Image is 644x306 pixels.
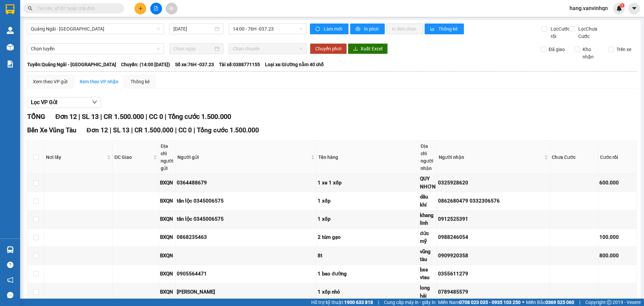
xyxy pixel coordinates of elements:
[356,27,361,32] span: printer
[169,6,174,11] span: aim
[438,252,549,260] div: 0909920358
[7,44,14,51] img: warehouse-icon
[439,154,543,161] span: Người nhận
[344,300,373,305] strong: 1900 633 818
[420,248,436,264] div: vũng tàu
[310,43,347,54] button: Chuyển phơi
[438,233,549,242] div: 0988246054
[324,25,343,33] span: Làm mới
[160,270,174,278] div: BXQN
[384,299,436,306] span: Cung cấp máy in - giấy in:
[87,126,108,134] span: Đơn 12
[265,61,324,68] span: Loại xe: Giường nằm 40 chỗ
[177,197,315,205] div: tấn lộc 0345006575
[135,3,146,14] button: plus
[173,45,213,52] input: Chọn ngày
[27,62,116,67] b: Tuyến: Quảng Ngãi - [GEOGRAPHIC_DATA]
[82,113,99,121] span: SL 13
[599,233,636,242] div: 100.000
[138,6,143,11] span: plus
[150,3,162,14] button: file-add
[564,4,613,12] span: hang.vanvinhqn
[430,27,436,32] span: bar-chart
[177,215,315,223] div: tấn lộc 0345006575
[104,113,144,121] span: CR 1.500.000
[599,252,636,260] div: 800.000
[46,154,106,161] span: Nơi lấy
[177,233,315,242] div: 0868235463
[160,233,174,242] div: BXQN
[166,3,177,14] button: aim
[546,46,568,53] span: Đã giao
[550,141,599,174] th: Chưa Cước
[616,5,622,11] img: icon-new-feature
[348,43,388,54] button: downloadXuất Excel
[386,24,423,34] button: In đơn chọn
[7,292,13,298] span: message
[146,113,147,121] span: |
[27,113,45,121] span: TỔNG
[522,301,524,304] span: ⚪️
[131,126,133,134] span: |
[526,299,574,306] span: Miền Bắc
[631,5,637,11] span: caret-down
[161,142,174,172] div: Địa chỉ người gửi
[318,179,418,187] div: 1 xe 1 xốp
[175,61,214,68] span: Số xe: 76H -037.23
[353,46,358,52] span: download
[194,126,195,134] span: |
[420,175,436,191] div: QUY NHƠN
[27,126,76,134] span: Bến Xe Vũng Tàu
[607,300,611,305] span: copyright
[219,61,260,68] span: Tài xế: 0388771155
[438,25,459,33] span: Thống kê
[364,25,379,33] span: In phơi
[438,288,549,296] div: 0789485579
[580,46,603,60] span: Kho nhận
[233,24,303,34] span: 14:00 - 76H -037.23
[318,233,418,242] div: 2 túm gạo
[177,288,315,296] div: [PERSON_NAME]
[178,126,192,134] span: CC 0
[438,215,549,223] div: 0912525391
[175,126,177,134] span: |
[79,78,118,85] div: Xem theo VP nhận
[114,154,152,161] span: ĐC Giao
[31,44,160,54] span: Chọn tuyến
[154,6,158,11] span: file-add
[173,25,213,33] input: 13/09/2025
[548,25,571,40] span: Lọc Cước rồi
[168,113,231,121] span: Tổng cước 1.500.000
[420,266,436,282] div: bxe vtau
[579,299,580,306] span: |
[318,252,418,260] div: 8t
[37,5,116,12] input: Tìm tên, số ĐT hoặc mã đơn
[621,3,623,8] span: 1
[421,142,435,172] div: Địa chỉ người nhận
[628,3,640,14] button: caret-down
[420,230,436,246] div: đức mỹ
[78,113,80,121] span: |
[113,126,129,134] span: SL 13
[438,299,521,306] span: Miền Nam
[130,78,150,85] div: Thống kê
[160,197,174,205] div: BXQN
[315,27,321,32] span: sync
[160,179,174,187] div: BXQN
[177,179,315,187] div: 0364488679
[438,197,549,205] div: 0862680479 0332306576
[135,126,173,134] span: CR 1.500.000
[438,270,549,278] div: 0355611279
[33,78,67,85] div: Xem theo VP gửi
[197,126,259,134] span: Tổng cước 1.500.000
[160,252,174,260] div: BXQN
[311,299,373,306] span: Hỗ trợ kỹ thuật:
[7,262,13,268] span: question-circle
[361,45,382,52] span: Xuất Excel
[614,46,634,53] span: Trên xe
[420,212,436,227] div: khang linh
[378,299,379,306] span: |
[165,113,166,121] span: |
[7,60,14,68] img: solution-icon
[317,141,419,174] th: Tên hàng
